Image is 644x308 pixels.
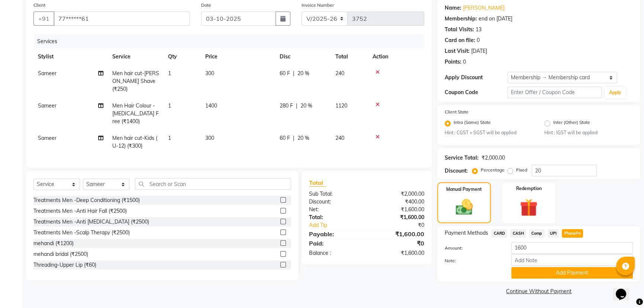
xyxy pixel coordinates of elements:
[445,36,475,44] div: Card on file:
[33,48,108,65] th: Stylist
[368,48,424,65] th: Action
[112,70,159,92] span: Men hair cut-[PERSON_NAME] Shave (₹250)
[280,70,290,77] span: 60 F
[33,207,127,215] div: Treatments Men -Anti Hair Fall (₹2500)
[303,198,367,206] div: Discount:
[112,102,159,125] span: Men Hair Colour -[MEDICAL_DATA] Free (₹1400)
[108,48,164,65] th: Service
[33,240,74,247] div: mehandi (₹1200)
[511,267,633,279] button: Add Payment
[168,135,171,141] span: 1
[303,190,367,198] div: Sub Total:
[367,249,430,257] div: ₹1,600.00
[367,198,430,206] div: ₹400.00
[463,58,466,66] div: 0
[303,206,367,214] div: Net:
[450,197,478,217] img: _cash.svg
[54,12,190,26] input: Search by Name/Mobile/Email/Code
[33,12,54,26] button: +91
[205,70,214,77] span: 300
[168,102,171,109] span: 1
[33,196,140,204] div: Treatments Men -Deep Conditioning (₹1500)
[471,47,487,55] div: [DATE]
[529,229,545,238] span: Comp
[445,129,533,136] small: Hint : CGST + SGST will be applied
[164,48,201,65] th: Qty
[445,74,508,81] div: Apply Discount
[511,254,633,266] input: Add Note
[454,119,491,128] label: Intra (Same) State
[293,134,294,142] span: |
[33,218,149,226] div: Treatments Men -Anti [MEDICAL_DATA] (₹2500)
[445,4,461,12] div: Name:
[367,239,430,248] div: ₹0
[303,249,367,257] div: Balance :
[377,221,430,229] div: ₹0
[303,221,377,229] a: Add Tip
[476,26,482,33] div: 13
[34,35,430,48] div: Services
[335,102,347,109] span: 1120
[135,178,291,190] input: Search or Scan
[367,190,430,198] div: ₹2,000.00
[445,15,477,23] div: Membership:
[280,102,293,110] span: 280 F
[335,70,344,77] span: 240
[477,36,480,44] div: 0
[33,261,96,269] div: Threading-Upper Lip (₹60)
[491,229,507,238] span: CARD
[300,102,312,110] span: 20 %
[516,185,542,192] label: Redemption
[33,229,130,237] div: Treatments Men -Scalp Therapy (₹2500)
[275,48,331,65] th: Disc
[511,242,633,254] input: Amount
[293,70,294,77] span: |
[303,214,367,221] div: Total:
[168,70,171,77] span: 1
[367,206,430,214] div: ₹1,600.00
[38,70,57,77] span: Sameer
[302,2,334,9] label: Invoice Number
[514,196,543,219] img: _gift.svg
[297,134,309,142] span: 20 %
[367,214,430,221] div: ₹1,600.00
[445,26,474,33] div: Total Visits:
[446,186,482,193] label: Manual Payment
[201,2,211,9] label: Date
[482,154,505,162] div: ₹2,000.00
[605,87,626,98] button: Apply
[516,167,527,173] label: Fixed
[510,229,526,238] span: CASH
[309,179,326,187] span: Total
[303,230,367,238] div: Payable:
[445,58,461,66] div: Points:
[303,239,367,248] div: Paid:
[445,47,470,55] div: Last Visit:
[33,2,45,9] label: Client
[367,230,430,238] div: ₹1,600.00
[112,135,157,149] span: Men hair cut-Kids ( U-12) (₹300)
[553,119,590,128] label: Inter (Other) State
[205,135,214,141] span: 300
[481,167,505,173] label: Percentage
[335,135,344,141] span: 240
[445,154,479,162] div: Service Total:
[463,4,505,12] a: [PERSON_NAME]
[331,48,368,65] th: Total
[33,250,88,258] div: mehandi bridal (₹2500)
[562,229,583,238] span: PhonePe
[38,102,57,109] span: Sameer
[445,167,468,175] div: Discount:
[205,102,217,109] span: 1400
[508,87,602,98] input: Enter Offer / Coupon Code
[445,109,468,115] label: Client State
[479,15,512,23] div: end on [DATE]
[445,229,488,237] span: Payment Methods
[445,89,508,96] div: Coupon Code
[297,70,309,77] span: 20 %
[613,278,637,301] iframe: chat widget
[201,48,275,65] th: Price
[439,288,639,295] a: Continue Without Payment
[544,129,633,136] small: Hint : IGST will be applied
[548,229,559,238] span: UPI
